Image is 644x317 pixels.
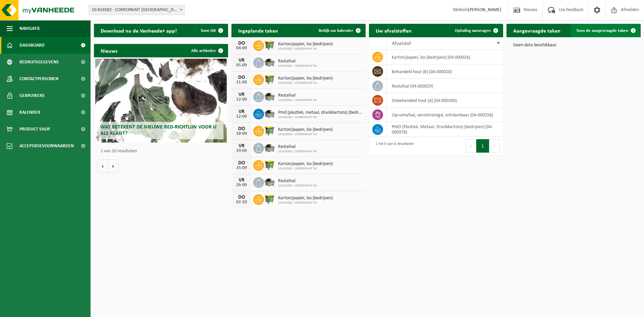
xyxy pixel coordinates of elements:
[455,29,491,33] span: Ophaling aanvragen
[235,149,248,153] div: 19-09
[235,41,248,46] div: DO
[94,44,124,57] h2: Nieuws
[278,184,317,188] span: 10-816582 - CORROPAINT NV
[369,24,418,37] h2: Uw afvalstoffen
[278,196,333,201] span: Karton/papier, los (bedrijven)
[201,29,216,33] span: Toon QR
[372,139,414,153] div: 1 tot 6 van 6 resultaten
[264,108,275,119] img: WB-5000-GAL-GY-01
[264,176,275,188] img: WB-5000-GAL-GY-01
[387,50,503,64] td: karton/papier, los (bedrijven) (04-000026)
[101,149,225,154] p: 1 van 10 resultaten
[278,93,317,98] span: Restafval
[97,159,108,173] button: Vorige
[506,24,567,37] h2: Aangevraagde taken
[235,143,248,149] div: VR
[235,195,248,200] div: DO
[476,139,489,153] button: 1
[235,46,248,51] div: 04-09
[278,81,333,85] span: 10-816582 - CORROPAINT NV
[513,43,634,48] p: Geen data beschikbaar.
[489,139,500,153] button: Next
[278,64,317,68] span: 10-816582 - CORROPAINT NV
[278,47,333,51] span: 10-816582 - CORROPAINT NV
[278,201,333,205] span: 10-816582 - CORROPAINT NV
[264,159,275,170] img: WB-1100-HPE-GN-50
[19,70,58,87] span: Contactpersonen
[313,24,365,37] a: Bekijk uw kalender
[571,24,640,37] a: Toon de aangevraagde taken
[235,200,248,205] div: 02-10
[95,59,227,143] a: Wat betekent de nieuwe RED-richtlijn voor u als klant?
[235,63,248,68] div: 05-09
[387,122,503,137] td: PMD (Plastiek, Metaal, Drankkartons) (bedrijven) (04-000978)
[264,142,275,153] img: WB-5000-GAL-GY-01
[387,93,503,108] td: onbehandeld hout (A) (04-000200)
[19,20,40,37] span: Navigatie
[19,54,59,70] span: Bedrijfsgegevens
[264,91,275,102] img: WB-5000-GAL-GY-01
[19,121,50,138] span: Product Shop
[278,42,333,47] span: Karton/papier, los (bedrijven)
[108,159,118,173] button: Volgende
[278,115,362,119] span: 10-816582 - CORROPAINT NV
[319,29,353,33] span: Bekijk uw kalender
[186,44,227,57] a: Alle artikelen
[19,104,40,121] span: Kalender
[235,166,248,170] div: 25-09
[235,114,248,119] div: 12-09
[89,5,185,15] span: 10-816582 - CORROPAINT NV - ANTWERPEN
[387,79,503,93] td: restafval (04-000029)
[392,41,411,46] span: Afvalstof
[235,75,248,80] div: DO
[19,138,74,154] span: Acceptatievoorwaarden
[235,58,248,63] div: VR
[387,64,503,79] td: behandeld hout (B) (04-000028)
[264,73,275,85] img: WB-1100-HPE-GN-50
[466,139,476,153] button: Previous
[235,109,248,114] div: VR
[449,24,502,37] a: Ophaling aanvragen
[264,39,275,51] img: WB-1100-HPE-GN-50
[278,59,317,64] span: Restafval
[278,127,333,133] span: Karton/papier, los (bedrijven)
[235,177,248,183] div: VR
[100,124,216,136] span: Wat betekent de nieuwe RED-richtlijn voor u als klant?
[19,37,45,54] span: Dashboard
[264,56,275,68] img: WB-5000-GAL-GY-01
[278,76,333,81] span: Karton/papier, los (bedrijven)
[278,167,333,171] span: 10-816582 - CORROPAINT NV
[235,183,248,188] div: 26-09
[195,24,227,37] button: Toon QR
[278,110,362,115] span: Pmd (plastiek, metaal, drankkartons) (bedrijven)
[94,24,183,37] h2: Download nu de Vanheede+ app!
[387,108,503,122] td: opruimafval, verontreinigd, ontvlambaar (04-000258)
[89,5,184,15] span: 10-816582 - CORROPAINT NV - ANTWERPEN
[264,125,275,136] img: WB-1100-HPE-GN-50
[264,193,275,205] img: WB-1100-HPE-GN-50
[468,7,501,12] strong: [PERSON_NAME]
[576,29,628,33] span: Toon de aangevraagde taken
[235,97,248,102] div: 12-09
[235,126,248,131] div: DO
[278,161,333,167] span: Karton/papier, los (bedrijven)
[278,98,317,102] span: 10-816582 - CORROPAINT NV
[278,133,333,137] span: 10-816582 - CORROPAINT NV
[235,80,248,85] div: 11-09
[19,87,45,104] span: Gebruikers
[231,24,285,37] h2: Ingeplande taken
[235,92,248,97] div: VR
[278,150,317,154] span: 10-816582 - CORROPAINT NV
[278,144,317,150] span: Restafval
[278,178,317,184] span: Restafval
[235,160,248,166] div: DO
[235,131,248,136] div: 18-09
